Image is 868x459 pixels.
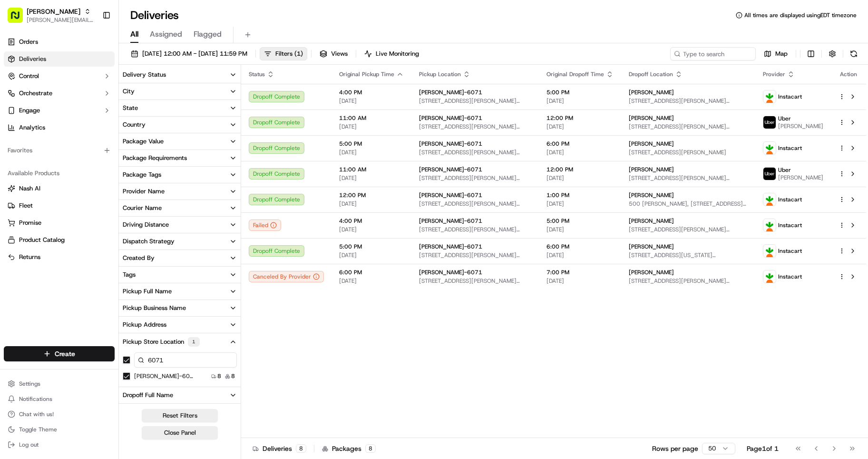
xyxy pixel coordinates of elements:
[119,133,241,150] button: Package Value
[4,377,115,390] button: Settings
[119,117,241,133] button: Country
[123,120,146,129] div: Country
[376,50,419,58] span: Live Monitoring
[546,174,614,182] span: [DATE]
[315,47,352,60] button: Views
[629,166,674,173] span: [PERSON_NAME]
[249,271,324,282] button: Canceled By Provider
[629,269,674,276] span: [PERSON_NAME]
[123,137,164,146] div: Package Value
[119,217,241,233] button: Driving Distance
[546,243,614,250] span: 6:00 PM
[339,277,404,285] span: [DATE]
[119,267,241,283] button: Tags
[778,115,791,122] span: Uber
[130,8,179,23] h1: Deliveries
[4,181,115,196] button: Nash AI
[123,304,186,312] div: Pickup Business Name
[778,221,802,229] span: Instacart
[339,123,404,130] span: [DATE]
[419,70,461,78] span: Pickup Location
[339,269,404,276] span: 6:00 PM
[629,200,748,208] span: 500 [PERSON_NAME], [STREET_ADDRESS][PERSON_NAME]
[260,47,307,60] button: Filters(1)
[123,237,175,246] div: Dispatch Strategy
[150,29,182,40] span: Assigned
[629,114,674,122] span: [PERSON_NAME]
[4,120,115,135] a: Analytics
[142,426,218,439] button: Close Panel
[249,70,265,78] span: Status
[4,408,115,421] button: Chat with us!
[629,226,748,233] span: [STREET_ADDRESS][PERSON_NAME][PERSON_NAME]
[546,200,614,208] span: [DATE]
[119,67,241,83] button: Delivery Status
[4,392,115,406] button: Notifications
[419,166,482,173] span: [PERSON_NAME]-6071
[27,7,80,16] button: [PERSON_NAME]
[123,220,169,229] div: Driving Distance
[123,104,138,112] div: State
[629,89,674,96] span: [PERSON_NAME]
[296,444,306,453] div: 8
[127,47,252,60] button: [DATE] 12:00 AM - [DATE] 11:59 PM
[546,269,614,276] span: 7:00 PM
[8,219,111,227] a: Promise
[123,337,200,347] div: Pickup Store Location
[130,29,138,40] span: All
[119,83,241,100] button: City
[119,150,241,166] button: Package Requirements
[629,97,748,105] span: [STREET_ADDRESS][PERSON_NAME][PERSON_NAME]
[4,215,115,230] button: Promise
[19,253,40,261] span: Returns
[763,142,776,154] img: profile_instacart_ahold_partner.png
[629,123,748,130] span: [STREET_ADDRESS][PERSON_NAME][PERSON_NAME]
[231,372,235,380] span: 8
[19,72,39,80] span: Control
[778,122,823,130] span: [PERSON_NAME]
[188,337,200,347] div: 1
[670,47,756,60] input: Type to search
[253,444,306,453] div: Deliveries
[194,29,222,40] span: Flagged
[778,93,802,100] span: Instacart
[322,444,376,453] div: Packages
[763,245,776,257] img: profile_instacart_ahold_partner.png
[339,251,404,259] span: [DATE]
[778,247,802,255] span: Instacart
[4,438,115,451] button: Log out
[419,140,482,148] span: [PERSON_NAME]-6071
[847,47,860,60] button: Refresh
[546,226,614,233] span: [DATE]
[744,11,857,19] span: All times are displayed using EDT timezone
[4,143,115,158] div: Favorites
[123,254,155,262] div: Created By
[546,114,614,122] span: 12:00 PM
[123,270,136,279] div: Tags
[339,114,404,122] span: 11:00 AM
[546,251,614,259] span: [DATE]
[365,444,376,453] div: 8
[19,410,54,418] span: Chat with us!
[19,38,38,46] span: Orders
[339,174,404,182] span: [DATE]
[778,144,802,152] span: Instacart
[8,184,111,193] a: Nash AI
[629,191,674,199] span: [PERSON_NAME]
[629,217,674,225] span: [PERSON_NAME]
[419,123,531,130] span: [STREET_ADDRESS][PERSON_NAME][PERSON_NAME]
[119,333,241,350] button: Pickup Store Location1
[747,444,779,453] div: Page 1 of 1
[19,395,52,403] span: Notifications
[119,200,241,216] button: Courier Name
[294,50,303,58] span: ( 1 )
[19,89,52,98] span: Orchestrate
[775,50,788,58] span: Map
[4,423,115,436] button: Toggle Theme
[419,243,482,250] span: [PERSON_NAME]-6071
[360,47,423,60] button: Live Monitoring
[4,103,115,118] button: Engage
[339,243,404,250] span: 5:00 PM
[419,226,531,233] span: [STREET_ADDRESS][PERSON_NAME][PERSON_NAME]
